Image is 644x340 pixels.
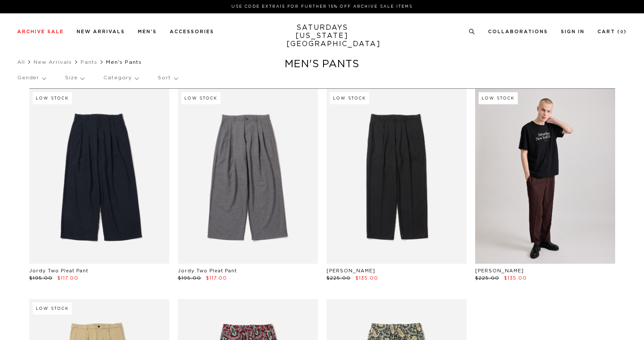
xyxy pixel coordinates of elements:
div: Low Stock [479,92,518,104]
a: Jordy Two Pleat Pant [178,268,237,273]
span: $117.00 [206,276,227,281]
p: Gender [17,68,46,88]
span: $135.00 [504,276,527,281]
span: $135.00 [355,276,378,281]
a: [PERSON_NAME] [327,268,375,273]
div: Low Stock [330,92,369,104]
a: Pants [81,59,97,65]
div: Low Stock [181,92,221,104]
a: [PERSON_NAME] [475,268,524,273]
a: Cart (0) [597,29,627,34]
span: Men's Pants [106,59,142,65]
a: Archive Sale [17,29,64,34]
small: 0 [620,30,624,34]
p: Use Code EXTRA15 for Further 15% Off Archive Sale Items [21,3,623,10]
span: $225.00 [475,276,499,281]
a: New Arrivals [34,59,72,65]
a: Men's [138,29,157,34]
a: Collaborations [488,29,548,34]
a: Jordy Two Pleat Pant [29,268,88,273]
a: All [17,59,25,65]
p: Size [65,68,84,88]
span: $225.00 [327,276,351,281]
div: Low Stock [33,92,72,104]
a: Accessories [170,29,214,34]
span: $195.00 [178,276,201,281]
p: Category [103,68,138,88]
a: SATURDAYS[US_STATE][GEOGRAPHIC_DATA] [286,24,358,48]
span: $117.00 [57,276,78,281]
a: Sign In [561,29,585,34]
div: Low Stock [33,303,72,315]
span: $195.00 [29,276,53,281]
p: Sort [158,68,177,88]
a: New Arrivals [77,29,125,34]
